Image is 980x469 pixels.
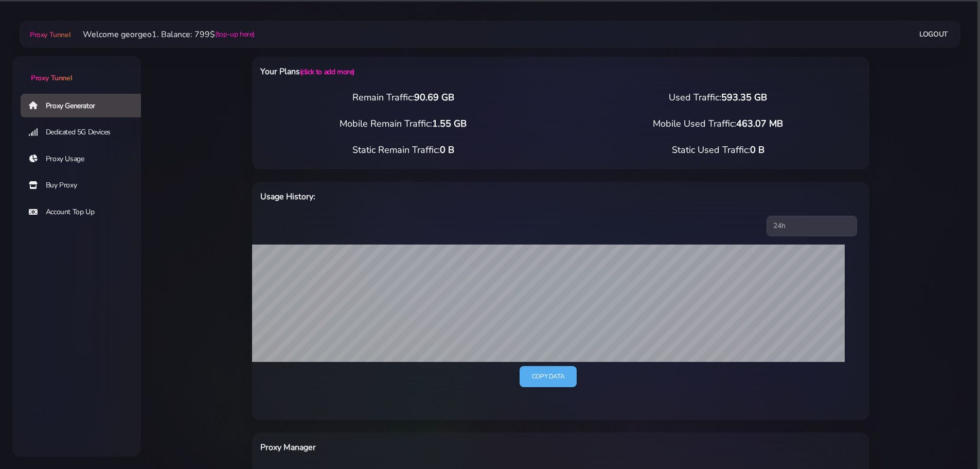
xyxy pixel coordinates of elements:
a: (click to add more) [300,67,354,77]
li: Welcome georgeo1. Balance: 799$ [70,28,255,41]
a: Proxy Generator [21,94,149,117]
span: 90.69 GB [414,91,454,103]
h6: Your Plans [260,65,605,78]
a: Proxy Tunnel [12,56,141,83]
div: Remain Traffic: [246,91,561,105]
iframe: Webchat Widget [828,301,967,456]
span: 463.07 MB [736,117,783,130]
a: Account Top Up [21,200,149,224]
span: Proxy Tunnel [31,73,72,83]
a: Logout [919,25,948,44]
span: Proxy Tunnel [30,30,70,40]
span: 0 B [440,144,454,156]
div: Static Used Traffic: [561,143,876,157]
a: Proxy Tunnel [28,26,70,43]
span: 1.55 GB [432,117,467,130]
a: (top-up here) [215,29,255,40]
span: 593.35 GB [721,91,767,103]
a: Copy data [520,366,577,387]
a: Proxy Usage [21,147,149,171]
span: 0 B [750,144,764,156]
h6: Usage History: [260,190,605,203]
div: Used Traffic: [561,91,876,105]
div: Static Remain Traffic: [246,143,561,157]
h6: Proxy Manager [260,441,605,454]
a: Buy Proxy [21,173,149,197]
a: Dedicated 5G Devices [21,120,149,144]
div: Mobile Remain Traffic: [246,117,561,131]
div: Mobile Used Traffic: [561,117,876,131]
